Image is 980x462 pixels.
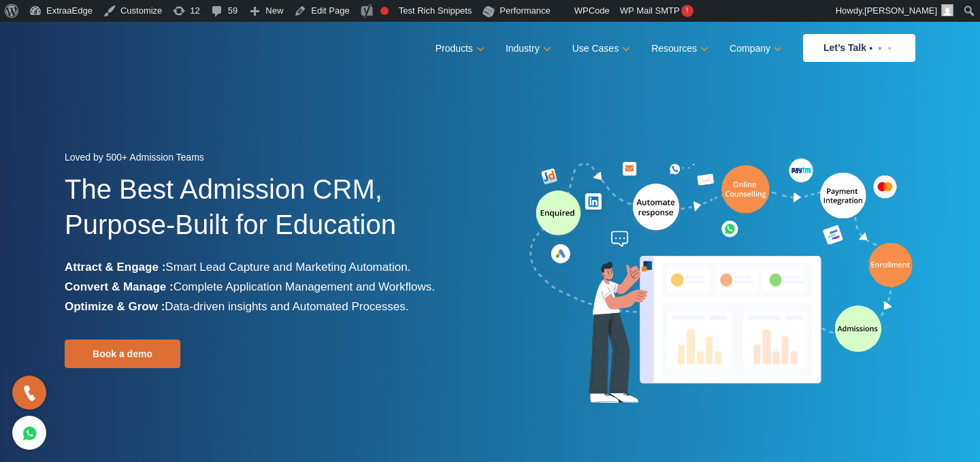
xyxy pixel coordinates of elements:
h1: The Best Admission CRM, Purpose-Built for Education [65,171,480,257]
span: Complete Application Management and Workflows. [174,280,435,293]
a: Industry [506,39,549,59]
div: Loved by 500+ Admission Teams [65,148,480,171]
a: Book a demo [65,340,180,368]
span: Smart Lead Capture and Marketing Automation. [165,261,410,274]
b: Optimize & Grow : [65,300,165,313]
span: ! [681,5,693,17]
b: Convert & Manage : [65,280,174,293]
a: Resources [651,39,706,59]
b: Attract & Engage : [65,261,165,274]
img: admission-software-home-page-header [527,155,915,409]
a: Company [730,39,779,59]
a: Products [436,39,482,59]
span: Data-driven insights and Automated Processes. [165,300,408,313]
a: Let’s Talk [803,34,915,62]
span: [PERSON_NAME] [864,5,937,16]
a: Use Cases [572,39,627,59]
